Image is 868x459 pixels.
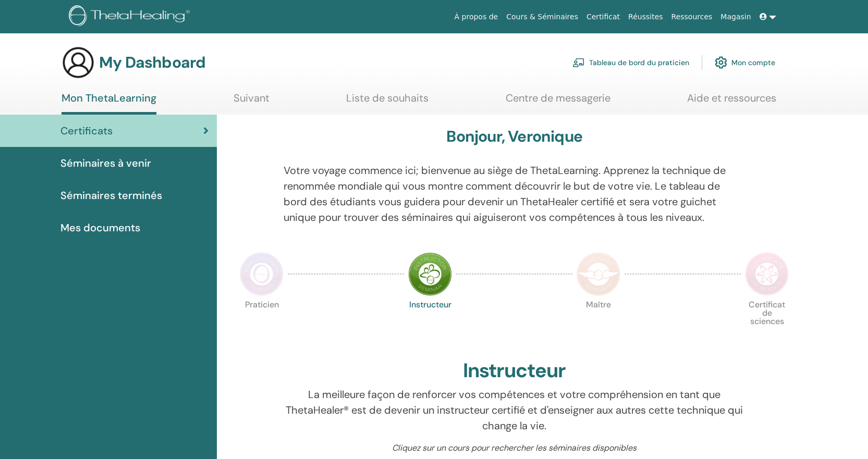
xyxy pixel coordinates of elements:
[506,92,610,112] a: Centre de messagerie
[346,92,429,112] a: Liste de souhaits
[450,7,503,27] a: À propos de
[715,54,727,71] img: cog.svg
[69,5,193,29] img: logo.png
[745,301,789,344] p: Certificat de sciences
[582,7,624,27] a: Certificat
[572,51,689,74] a: Tableau de bord du praticien
[60,188,162,203] span: Séminaires terminés
[284,387,745,433] p: La meilleure façon de renforcer vos compétences et votre compréhension en tant que ThetaHealer® e...
[687,92,776,112] a: Aide et ressources
[234,92,270,112] a: Suivant
[62,92,156,115] a: Mon ThetaLearning
[716,7,755,27] a: Magasin
[446,127,582,146] h3: Bonjour, Veronique
[577,252,620,296] img: Master
[624,7,667,27] a: Réussites
[60,155,151,171] span: Séminaires à venir
[572,58,585,67] img: chalkboard-teacher.svg
[284,163,745,225] p: Votre voyage commence ici; bienvenue au siège de ThetaLearning. Apprenez la technique de renommée...
[240,252,284,296] img: Practitioner
[60,123,113,139] span: Certificats
[667,7,717,27] a: Ressources
[284,442,745,454] p: Cliquez sur un cours pour rechercher les séminaires disponibles
[745,252,789,296] img: Certificate of Science
[408,252,452,296] img: Instructor
[463,359,566,383] h2: Instructeur
[240,301,284,344] p: Praticien
[502,7,582,27] a: Cours & Séminaires
[577,301,620,344] p: Maître
[62,46,95,79] img: generic-user-icon.jpg
[60,220,140,235] span: Mes documents
[408,301,452,344] p: Instructeur
[715,51,775,74] a: Mon compte
[99,53,205,72] h3: My Dashboard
